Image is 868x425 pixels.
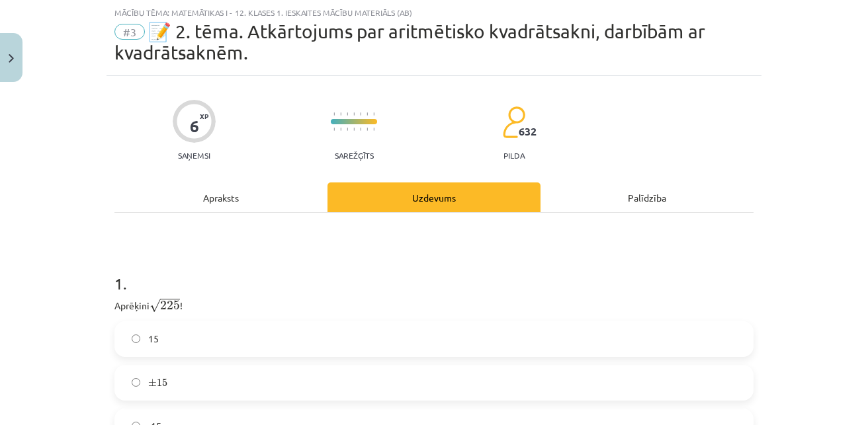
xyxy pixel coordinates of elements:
img: icon-short-line-57e1e144782c952c97e751825c79c345078a6d821885a25fce030b3d8c18986b.svg [367,112,368,116]
img: icon-short-line-57e1e144782c952c97e751825c79c345078a6d821885a25fce030b3d8c18986b.svg [333,112,335,116]
img: icon-short-line-57e1e144782c952c97e751825c79c345078a6d821885a25fce030b3d8c18986b.svg [353,112,355,116]
span: ± [148,379,157,387]
span: 15 [148,332,159,346]
img: icon-short-line-57e1e144782c952c97e751825c79c345078a6d821885a25fce030b3d8c18986b.svg [373,112,374,116]
span: 632 [519,126,537,137]
img: icon-short-line-57e1e144782c952c97e751825c79c345078a6d821885a25fce030b3d8c18986b.svg [347,112,348,116]
p: pilda [503,151,525,160]
span: √ [150,299,160,313]
h1: 1 . [114,251,754,292]
img: icon-short-line-57e1e144782c952c97e751825c79c345078a6d821885a25fce030b3d8c18986b.svg [353,128,355,131]
img: icon-short-line-57e1e144782c952c97e751825c79c345078a6d821885a25fce030b3d8c18986b.svg [360,112,361,116]
span: #3 [114,24,145,40]
img: icon-short-line-57e1e144782c952c97e751825c79c345078a6d821885a25fce030b3d8c18986b.svg [360,128,361,131]
span: 15 [157,379,167,387]
div: Uzdevums [327,182,541,212]
span: 225 [160,301,180,310]
p: Aprēķini ! [114,296,754,313]
img: icon-close-lesson-0947bae3869378f0d4975bcd49f059093ad1ed9edebbc8119c70593378902aed.svg [9,54,14,63]
div: Apraksts [114,182,327,212]
img: icon-short-line-57e1e144782c952c97e751825c79c345078a6d821885a25fce030b3d8c18986b.svg [340,128,341,131]
img: icon-short-line-57e1e144782c952c97e751825c79c345078a6d821885a25fce030b3d8c18986b.svg [347,128,348,131]
img: icon-short-line-57e1e144782c952c97e751825c79c345078a6d821885a25fce030b3d8c18986b.svg [373,128,374,131]
div: 6 [190,117,199,135]
img: icon-short-line-57e1e144782c952c97e751825c79c345078a6d821885a25fce030b3d8c18986b.svg [340,112,341,116]
img: icon-short-line-57e1e144782c952c97e751825c79c345078a6d821885a25fce030b3d8c18986b.svg [367,128,368,131]
span: 📝 2. tēma. Atkārtojums par aritmētisko kvadrātsakni, darbībām ar kvadrātsaknēm. [114,20,705,63]
span: XP [200,112,208,120]
img: icon-short-line-57e1e144782c952c97e751825c79c345078a6d821885a25fce030b3d8c18986b.svg [333,128,335,131]
p: Saņemsi [173,151,216,160]
p: Sarežģīts [335,151,374,160]
div: Mācību tēma: Matemātikas i - 12. klases 1. ieskaites mācību materiāls (ab) [114,8,754,17]
div: Palīdzība [541,182,754,212]
img: students-c634bb4e5e11cddfef0936a35e636f08e4e9abd3cc4e673bd6f9a4125e45ecb1.svg [502,106,525,139]
input: 15 [132,334,140,343]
